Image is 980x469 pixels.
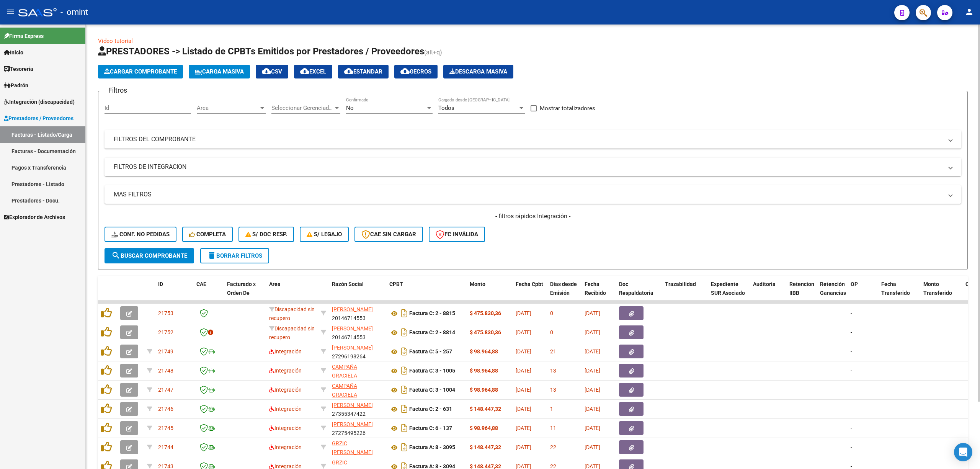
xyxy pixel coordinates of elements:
span: 21749 [158,348,173,355]
span: Integración [269,387,302,393]
datatable-header-cell: Retención Ganancias [817,276,848,310]
span: S/ Doc Resp. [245,231,287,238]
datatable-header-cell: Fecha Cpbt [513,276,547,310]
span: [DATE] [585,444,600,450]
span: Discapacidad sin recupero [269,325,315,340]
button: Gecros [394,65,438,78]
div: 27215940190 [332,382,383,398]
span: CSV [262,68,282,75]
span: [PERSON_NAME] [332,325,373,332]
mat-expansion-panel-header: FILTROS DE INTEGRACION [105,158,961,176]
span: CAE SIN CARGAR [361,231,416,238]
mat-expansion-panel-header: MAS FILTROS [105,185,961,204]
span: Seleccionar Gerenciador [271,105,333,111]
span: Expediente SUR Asociado [711,281,745,296]
span: Doc Respaldatoria [619,281,653,296]
strong: Factura C: 3 - 1005 [409,368,455,374]
datatable-header-cell: Retencion IIBB [786,276,817,310]
datatable-header-cell: Razón Social [329,276,386,310]
span: CAE [196,281,206,287]
span: CAMPAÑA GRACIELA [332,364,357,379]
span: Fecha Transferido [881,281,910,296]
span: 0 [550,310,553,316]
button: Descarga Masiva [443,65,513,78]
button: FC Inválida [429,227,485,242]
strong: $ 475.830,36 [470,329,501,335]
span: 21744 [158,444,173,450]
span: [DATE] [585,387,600,393]
mat-icon: search [111,251,121,260]
strong: Factura C: 2 - 8814 [409,330,455,336]
button: CAE SIN CARGAR [354,227,423,242]
div: 27215940190 [332,363,383,379]
span: [PERSON_NAME] [332,345,373,351]
span: - [851,406,852,412]
strong: $ 98.964,88 [470,425,498,431]
strong: Factura C: 6 - 137 [409,425,452,431]
span: - [851,348,852,355]
span: Conf. no pedidas [111,231,170,238]
span: [PERSON_NAME] [332,306,373,312]
button: CSV [256,65,288,78]
mat-icon: cloud_download [300,67,309,76]
span: Fecha Recibido [585,281,606,296]
button: Buscar Comprobante [105,248,194,263]
mat-expansion-panel-header: FILTROS DEL COMPROBANTE [105,130,961,149]
span: Retencion IIBB [789,281,814,296]
div: 27355347422 [332,401,383,417]
strong: $ 148.447,32 [470,444,501,450]
span: [DATE] [516,425,531,431]
span: 21745 [158,425,173,431]
span: 1 [550,406,553,412]
span: Descarga Masiva [449,68,507,75]
span: [DATE] [516,310,531,316]
span: 13 [550,387,556,393]
span: 11 [550,425,556,431]
div: 27296198264 [332,343,383,360]
button: S/ Doc Resp. [238,227,294,242]
span: - [851,329,852,335]
a: Video tutorial [98,38,133,44]
mat-panel-title: FILTROS DE INTEGRACION [114,163,943,171]
span: [DATE] [516,387,531,393]
span: [DATE] [516,348,531,355]
span: S/ legajo [307,231,342,238]
span: [PERSON_NAME] [332,421,373,427]
span: [DATE] [516,329,531,335]
span: Integración [269,406,302,412]
span: Cargar Comprobante [104,68,177,75]
span: [DATE] [516,368,531,374]
span: 21747 [158,387,173,393]
span: 0 [550,329,553,335]
span: (alt+q) [424,49,442,56]
div: 20146714553 [332,324,383,340]
span: 21 [550,348,556,355]
i: Descargar documento [399,364,409,377]
mat-icon: person [965,7,974,16]
span: CPBT [389,281,403,287]
span: Borrar Filtros [207,252,262,259]
span: Auditoria [753,281,776,287]
span: ID [158,281,163,287]
div: 20228092933 [332,439,383,455]
span: Explorador de Archivos [4,213,65,221]
strong: Factura C: 2 - 8815 [409,310,455,317]
datatable-header-cell: Trazabilidad [662,276,708,310]
span: No [346,105,354,111]
strong: Factura C: 5 - 257 [409,349,452,355]
span: Integración (discapacidad) [4,98,75,106]
strong: $ 148.447,32 [470,406,501,412]
button: Borrar Filtros [200,248,269,263]
span: OP [851,281,858,287]
span: Tesorería [4,65,33,73]
span: - [851,310,852,316]
strong: Factura C: 2 - 631 [409,406,452,412]
span: [DATE] [585,368,600,374]
datatable-header-cell: CPBT [386,276,467,310]
button: S/ legajo [300,227,349,242]
button: Conf. no pedidas [105,227,176,242]
span: Integración [269,348,302,355]
i: Descargar documento [399,422,409,434]
span: Area [197,105,259,111]
span: Padrón [4,81,28,90]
